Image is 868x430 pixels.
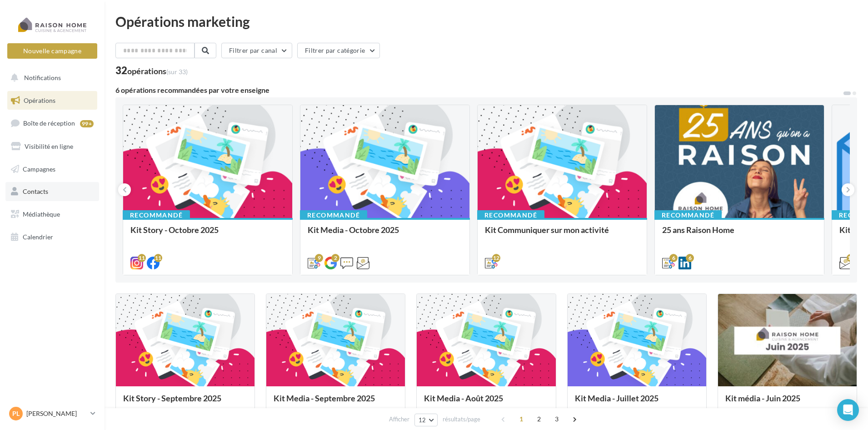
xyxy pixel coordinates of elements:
[123,394,247,412] div: Kit Story - Septembre 2025
[654,210,722,220] div: Recommandé
[23,165,55,172] span: Campagnes
[549,412,564,426] span: 3
[725,394,849,412] div: Kit média - Juin 2025
[115,86,843,94] div: 6 opérations recommandées par votre enseigne
[5,91,99,110] a: Opérations
[221,43,292,58] button: Filtrer par canal
[123,210,190,220] div: Recommandé
[24,96,55,104] span: Opérations
[23,119,75,127] span: Boîte de réception
[686,254,694,262] div: 6
[23,233,53,241] span: Calendrier
[308,225,462,243] div: Kit Media - Octobre 2025
[25,142,73,150] span: Visibilité en ligne
[26,409,87,418] p: [PERSON_NAME]
[847,254,855,262] div: 12
[414,414,438,426] button: 12
[138,254,146,262] div: 11
[80,120,94,127] div: 99+
[115,15,857,28] div: Opérations marketing
[485,225,639,243] div: Kit Communiquer sur mon activité
[492,254,500,262] div: 12
[23,210,60,218] span: Médiathèque
[389,415,409,424] span: Afficher
[24,74,61,81] span: Notifications
[154,254,162,262] div: 11
[115,66,188,76] div: 32
[274,394,398,412] div: Kit Media - Septembre 2025
[7,43,97,59] button: Nouvelle campagne
[5,137,99,156] a: Visibilité en ligne
[477,210,544,220] div: Recommandé
[5,182,99,201] a: Contacts
[575,394,699,412] div: Kit Media - Juillet 2025
[443,415,480,424] span: résultats/page
[166,68,188,76] span: (sur 33)
[331,254,339,262] div: 2
[5,205,99,224] a: Médiathèque
[532,412,546,426] span: 2
[127,67,188,75] div: opérations
[23,187,48,195] span: Contacts
[297,43,380,58] button: Filtrer par catégorie
[514,412,529,426] span: 1
[419,416,426,424] span: 12
[7,405,97,422] a: PL [PERSON_NAME]
[5,160,99,179] a: Campagnes
[300,210,367,220] div: Recommandé
[5,68,95,87] button: Notifications
[12,409,20,418] span: PL
[5,228,99,247] a: Calendrier
[662,225,817,243] div: 25 ans Raison Home
[315,254,323,262] div: 9
[837,399,859,421] div: Open Intercom Messenger
[669,254,678,262] div: 6
[5,113,99,133] a: Boîte de réception99+
[424,394,548,412] div: Kit Media - Août 2025
[130,225,285,243] div: Kit Story - Octobre 2025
